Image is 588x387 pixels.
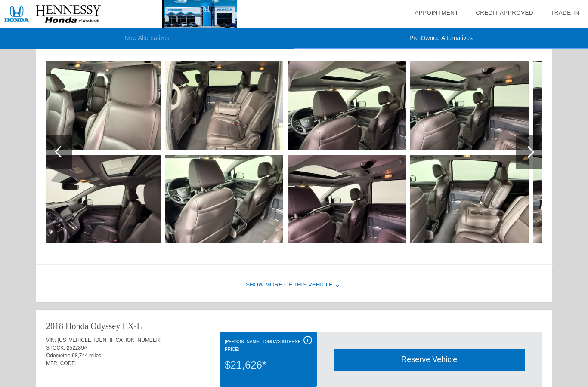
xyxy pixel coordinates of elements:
[288,155,406,243] img: 7a558c17-1728-4371-bcca-a28241ce9e5f.jpeg
[122,320,142,332] div: EX-L
[58,337,161,343] span: [US_VEHICLE_IDENTIFICATION_NUMBER]
[67,345,87,351] span: 252289A
[42,61,161,150] img: 0ce7d4af-9653-45ae-9b7c-1f195112e782.jpeg
[46,360,77,366] span: MFR. CODE:
[42,155,161,243] img: c1026a3f-96a4-41b5-97e3-c45ebb7e9225.jpeg
[294,28,588,49] li: Pre-Owned Alternatives
[334,349,525,370] div: Reserve Vehicle
[410,155,529,243] img: 9b66c3fc-6169-4a48-9033-60b210e9a4c0.jpeg
[225,354,312,376] div: $21,626*
[72,353,101,359] span: 98,744 miles
[476,9,533,16] a: Credit Approved
[46,320,120,332] div: 2018 Honda Odyssey
[288,61,406,150] img: 80ee55e2-6441-485a-90cc-a1b756fc5e0b.jpeg
[36,268,552,302] div: Show More of this Vehicle
[46,353,71,359] span: Odometer:
[551,9,579,16] a: Trade-In
[410,61,529,150] img: 5f9332a7-f568-489d-a331-fda77dd73cd6.jpeg
[225,339,303,352] font: [PERSON_NAME] Honda's Internet Price:
[46,345,65,351] span: STOCK:
[46,372,542,386] div: Quoted on [DATE] 11:36:34 AM
[165,61,283,150] img: 2843255e-bd22-46c7-9906-f950a877210f.jpeg
[303,336,312,344] div: i
[46,337,56,343] span: VIN:
[165,155,283,243] img: 97fc233d-ae2f-46e2-ba16-7c924024cdbd.jpeg
[415,9,458,16] a: Appointment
